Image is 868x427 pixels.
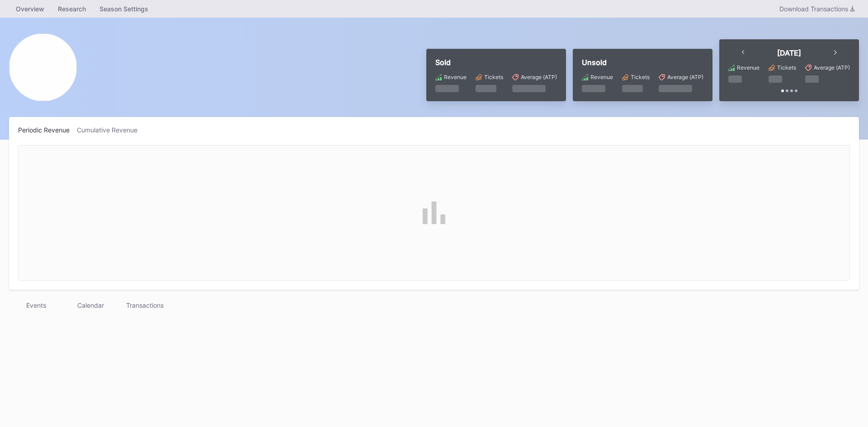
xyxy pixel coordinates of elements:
div: Revenue [590,74,613,80]
a: Season Settings [93,2,155,15]
div: Revenue [737,64,759,71]
div: Unsold [582,58,703,67]
a: Overview [9,2,51,15]
div: Average (ATP) [667,74,703,80]
div: Tickets [777,64,796,71]
div: Sold [435,58,557,67]
div: Tickets [484,74,503,80]
div: Average (ATP) [814,64,850,71]
div: Download Transactions [779,5,854,13]
div: Tickets [631,74,650,80]
div: Transactions [118,299,172,312]
div: Average (ATP) [521,74,557,80]
a: Research [51,2,93,15]
div: Events [9,299,63,312]
div: [DATE] [777,48,801,57]
div: Cumulative Revenue [77,126,145,134]
div: Revenue [444,74,467,80]
div: Calendar [63,299,118,312]
div: Periodic Revenue [18,126,77,134]
button: Download Transactions [775,3,859,15]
